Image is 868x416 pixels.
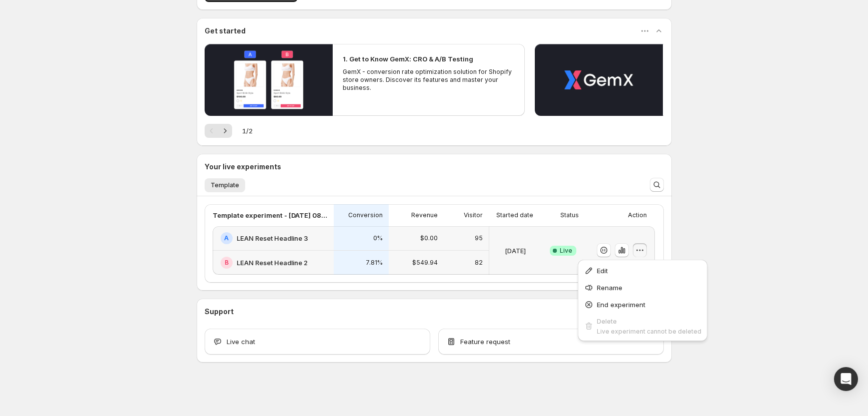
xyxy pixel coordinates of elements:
[213,210,328,220] p: Template experiment - [DATE] 08:15:41
[460,337,510,347] span: Feature request
[227,337,255,347] span: Live chat
[535,44,663,116] button: Play video
[366,259,383,267] p: 7.81%
[628,211,647,219] p: Action
[475,234,483,242] p: 95
[597,316,701,326] div: Delete
[237,258,308,268] h2: LEAN Reset Headline 2
[242,126,253,136] span: 1 / 2
[373,234,383,242] p: 0%
[205,162,281,172] h3: Your live experiments
[650,178,664,192] button: Search and filter results
[560,211,579,219] p: Status
[496,211,533,219] p: Started date
[218,124,232,138] button: Next
[834,367,858,391] div: Open Intercom Messenger
[205,26,246,36] h3: Get started
[412,259,438,267] p: $549.94
[581,280,704,296] button: Rename
[343,68,515,92] p: GemX - conversion rate optimization solution for Shopify store owners. Discover its features and ...
[411,211,438,219] p: Revenue
[343,54,473,64] h2: 1. Get to Know GemX: CRO & A/B Testing
[597,301,645,309] span: End experiment
[597,267,608,275] span: Edit
[205,124,232,138] nav: Pagination
[505,246,526,256] p: [DATE]
[237,233,308,243] h2: LEAN Reset Headline 3
[205,44,333,116] button: Play video
[464,211,483,219] p: Visitor
[205,307,234,317] h3: Support
[597,284,622,292] span: Rename
[211,181,239,189] span: Template
[581,263,704,279] button: Edit
[348,211,383,219] p: Conversion
[581,314,704,338] button: DeleteLive experiment cannot be deleted
[597,328,701,335] span: Live experiment cannot be deleted
[420,234,438,242] p: $0.00
[225,259,229,267] h2: B
[560,247,572,255] span: Live
[224,234,229,242] h2: A
[581,297,704,313] button: End experiment
[475,259,483,267] p: 82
